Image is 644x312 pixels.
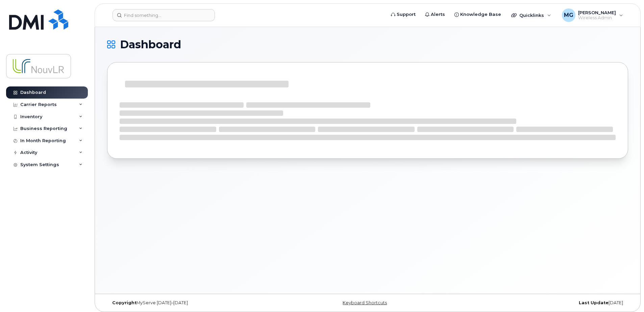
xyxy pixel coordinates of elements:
strong: Last Update [579,300,609,305]
div: [DATE] [454,300,628,306]
div: MyServe [DATE]–[DATE] [107,300,281,306]
a: Keyboard Shortcuts [343,300,387,305]
span: Dashboard [120,40,181,50]
strong: Copyright [112,300,137,305]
